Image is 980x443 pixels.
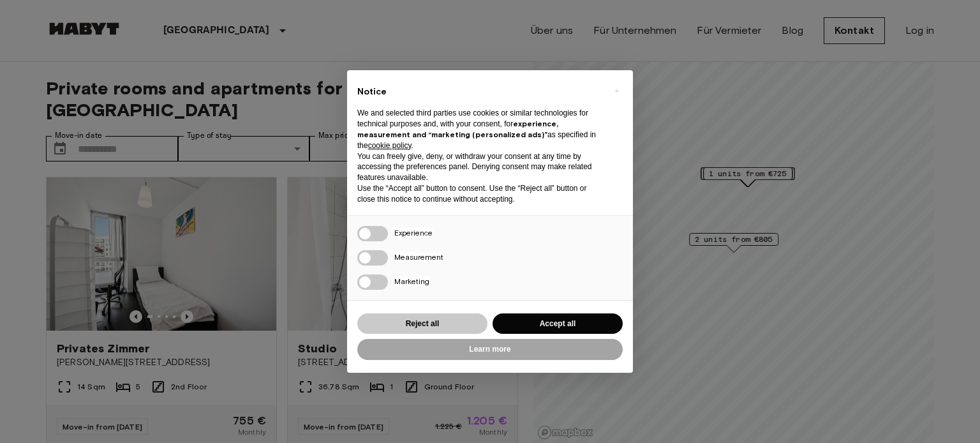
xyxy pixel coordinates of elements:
[357,313,487,334] button: Reject all
[357,119,558,139] strong: experience, measurement and “marketing (personalized ads)”
[606,80,627,101] button: Close this notice
[394,252,443,262] span: Measurement
[368,141,412,150] a: cookie policy
[357,151,602,183] p: You can freely give, deny, or withdraw your consent at any time by accessing the preferences pane...
[614,83,619,98] span: ×
[357,86,602,98] h2: Notice
[357,339,623,360] button: Learn more
[493,313,623,334] button: Accept all
[357,108,602,151] p: We and selected third parties use cookies or similar technologies for technical purposes and, wit...
[394,276,429,286] span: Marketing
[357,183,602,205] p: Use the “Accept all” button to consent. Use the “Reject all” button or close this notice to conti...
[394,228,433,237] span: Experience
